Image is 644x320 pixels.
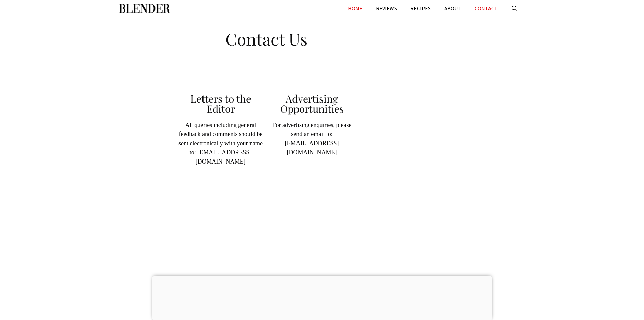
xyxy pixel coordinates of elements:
p: For advertising enquiries, please send an email to: [EMAIL_ADDRESS][DOMAIN_NAME] [270,121,354,157]
iframe: Advertisement [424,27,515,230]
h2: Letters to the Editor [178,93,263,114]
p: All queries including general feedback and comments should be sent electronically with your name ... [178,121,263,166]
h1: Contact Us [124,24,408,51]
h2: Advertising Opportunities [270,93,354,114]
iframe: Advertisement [152,276,492,318]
